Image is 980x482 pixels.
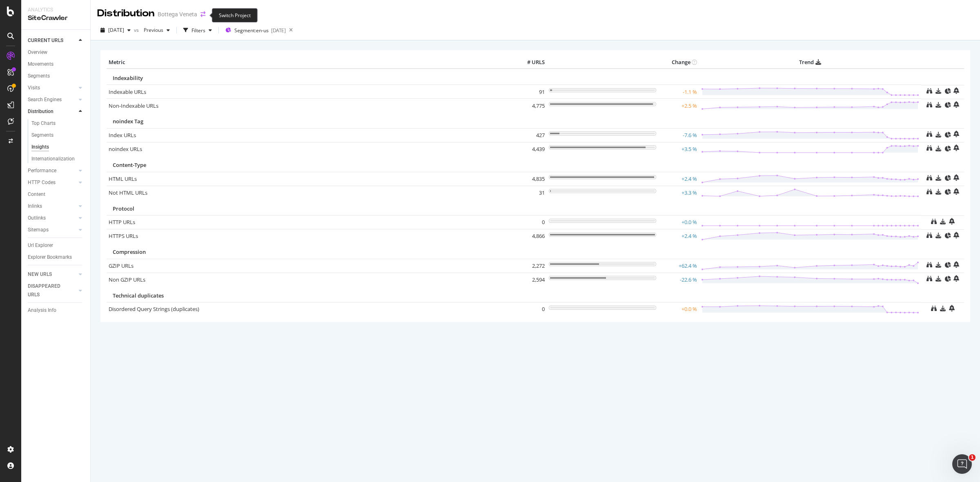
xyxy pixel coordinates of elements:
[28,306,85,315] a: Analysis Info
[28,202,76,211] a: Inlinks
[514,273,547,287] td: 2,594
[134,27,140,33] span: vs
[514,302,547,316] td: 0
[952,454,972,474] iframe: Intercom live chat
[113,118,143,125] span: noindex Tag
[949,305,955,311] div: bell-plus
[699,56,922,69] th: Trend
[953,232,959,238] div: bell-plus
[514,85,547,99] td: 91
[109,218,135,226] a: HTTP URLs
[109,102,158,109] a: Non-Indexable URLs
[109,232,138,240] a: HTTPS URLs
[113,74,143,82] span: Indexability
[109,145,142,153] a: noindex URLs
[28,190,85,199] a: Content
[28,48,85,57] a: Overview
[109,305,199,313] a: Disordered Query Strings (duplicates)
[28,282,69,299] div: DISAPPEARED URLS
[953,101,959,108] div: bell-plus
[109,262,134,269] a: GZIP URLs
[28,60,85,69] a: Movements
[140,27,163,33] span: Previous
[28,72,85,80] a: Segments
[113,292,164,299] span: Technical duplicates
[158,10,197,18] div: Bottega Veneta
[28,226,76,234] a: Sitemaps
[97,24,134,37] button: [DATE]
[28,190,45,199] div: Content
[514,128,547,142] td: 427
[953,131,959,137] div: bell-plus
[953,174,959,181] div: bell-plus
[658,302,699,316] td: +0.0 %
[658,85,699,99] td: -1.1 %
[31,143,85,151] a: Insights
[953,144,959,151] div: bell-plus
[28,241,85,250] a: Url Explorer
[28,241,53,250] div: Url Explorer
[28,60,53,69] div: Movements
[212,8,258,22] div: Switch Project
[28,178,76,187] a: HTTP Codes
[28,36,76,45] a: CURRENT URLS
[28,96,76,104] a: Search Engines
[28,306,56,315] div: Analysis Info
[97,7,154,20] div: Distribution
[28,167,76,175] a: Performance
[658,215,699,229] td: +0.0 %
[108,27,124,33] span: 2025 Sep. 7th
[222,24,286,37] button: Segment:en-us[DATE]
[514,186,547,200] td: 31
[113,161,146,169] span: Content-Type
[28,107,76,116] a: Distribution
[180,24,215,37] button: Filters
[28,107,53,116] div: Distribution
[109,131,136,139] a: Index URLs
[109,88,146,96] a: Indexable URLs
[658,128,699,142] td: -7.6 %
[658,259,699,273] td: +62.4 %
[28,270,76,279] a: NEW URLS
[109,175,137,182] a: HTML URLs
[107,56,514,69] th: Metric
[31,155,75,163] div: Internationalization
[28,36,63,45] div: CURRENT URLS
[31,143,49,151] div: Insights
[658,186,699,200] td: +3.3 %
[514,99,547,113] td: 4,775
[234,27,269,34] span: Segment: en-us
[113,248,146,255] span: Compression
[658,142,699,156] td: +3.5 %
[28,13,84,23] div: SiteCrawler
[109,276,145,283] a: Non GZIP URLs
[192,27,205,34] div: Filters
[31,131,53,140] div: Segments
[514,142,547,156] td: 4,439
[514,229,547,243] td: 4,866
[31,131,85,140] a: Segments
[31,119,56,128] div: Top Charts
[658,172,699,186] td: +2.4 %
[28,202,42,211] div: Inlinks
[271,27,286,34] div: [DATE]
[28,84,40,92] div: Visits
[31,119,85,128] a: Top Charts
[28,270,52,279] div: NEW URLS
[949,218,955,224] div: bell-plus
[514,215,547,229] td: 0
[514,172,547,186] td: 4,835
[953,188,959,195] div: bell-plus
[200,11,205,17] div: arrow-right-arrow-left
[28,48,47,57] div: Overview
[109,189,147,196] a: Not HTML URLs
[658,99,699,113] td: +2.5 %
[28,214,76,222] a: Outlinks
[28,214,46,222] div: Outlinks
[28,226,49,234] div: Sitemaps
[140,24,173,37] button: Previous
[28,72,50,80] div: Segments
[28,96,62,104] div: Search Engines
[514,56,547,69] th: # URLS
[658,229,699,243] td: +2.4 %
